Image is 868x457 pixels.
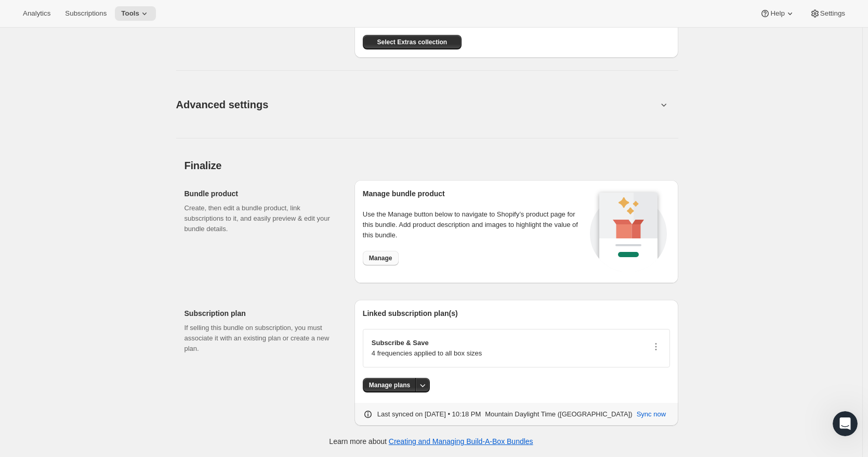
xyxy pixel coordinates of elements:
div: AI Agent and team can help [21,202,157,213]
p: Mountain Daylight Time ([GEOGRAPHIC_DATA]) [485,409,632,420]
div: Profile image for BrianThats exactly what I was looking for! Thanks, I'll let you know how it goe... [11,138,197,176]
div: Recent messageProfile image for BrianThats exactly what I was looking for! Thanks, I'll let you k... [10,122,198,177]
h2: Bundle product [185,188,338,199]
button: More actions [415,378,430,392]
p: Learn more about [329,436,533,447]
p: Use the Manage button below to navigate to Shopify’s product page for this bundle. Add product de... [363,209,587,240]
span: Subscriptions [65,9,107,18]
button: Sync now [630,406,672,423]
h2: Finalize [185,159,678,172]
img: Profile image for Fin [162,196,174,208]
span: Manage plans [369,381,410,389]
button: Analytics [17,6,57,21]
span: Help [770,9,784,18]
p: How can we help? [21,92,187,109]
img: Profile image for Brian [21,147,42,168]
span: Select Extras collection [377,38,447,46]
img: Profile image for Adrian [141,17,162,37]
div: Ask a question [21,191,157,202]
button: Advanced settings [170,84,664,124]
span: Analytics [23,9,50,18]
h2: Linked subscription plan(s) [363,308,670,319]
div: [PERSON_NAME] [46,157,107,168]
button: Settings [804,6,851,21]
span: Settings [820,9,845,18]
p: Subscribe & Save [372,338,482,348]
img: Profile image for Facundo [122,17,142,37]
span: Advanced settings [176,96,269,113]
p: Hi [PERSON_NAME] [21,74,187,92]
h2: Manage bundle product [363,188,587,199]
button: Manage plans [363,378,416,392]
p: Create, then edit a bundle product, link subscriptions to it, and easily preview & edit your bund... [185,203,338,234]
p: Last synced on [DATE] • 10:18 PM [377,409,481,420]
h2: Subscription plan [185,308,338,319]
button: Select Extras collection [363,35,462,49]
a: Creating and Managing Build-A-Box Bundles [389,437,533,446]
div: Close [179,17,198,35]
div: Ask a questionAI Agent and team can helpProfile image for Fin [10,182,198,222]
span: Tools [121,9,139,18]
button: Manage [363,251,399,265]
span: Home [40,351,63,358]
span: Sync now [637,409,666,420]
p: If selling this bundle on subscription, you must associate it with an existing plan or create a n... [185,323,338,354]
button: Help [754,6,801,21]
button: Messages [104,325,208,366]
span: Thats exactly what I was looking for! Thanks, I'll let you know how it goes and if I have any fur... [46,147,497,156]
button: Subscriptions [59,6,113,21]
img: logo [21,22,81,34]
img: Profile image for Brian [102,17,123,37]
span: Messages [138,351,174,358]
iframe: Intercom live chat [833,411,858,436]
div: • [DATE] [109,157,138,168]
button: Tools [115,6,156,21]
span: Manage [369,254,392,262]
p: 4 frequencies applied to all box sizes [372,348,482,359]
div: Recent message [21,131,187,142]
